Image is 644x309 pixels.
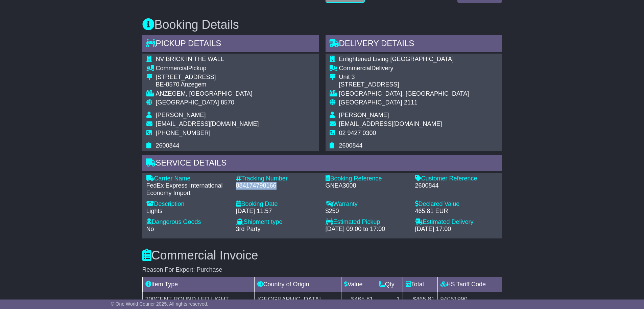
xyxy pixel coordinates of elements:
[156,65,259,72] div: Pickup
[236,218,319,226] div: Shipment type
[326,208,408,215] div: $250
[146,175,229,182] div: Carrier Name
[339,56,454,62] span: Enlightened Living [GEOGRAPHIC_DATA]
[146,226,154,232] span: No
[156,142,180,149] span: 2600844
[339,74,469,81] div: Unit 3
[156,81,259,89] div: BE-8570 Anzegem
[339,90,469,98] div: [GEOGRAPHIC_DATA], [GEOGRAPHIC_DATA]
[111,301,209,307] span: © One World Courier 2025. All rights reserved.
[415,226,498,233] div: [DATE] 17:00
[326,218,408,226] div: Estimated Pickup
[142,292,255,307] td: 200CENT ROUND LED LIGHT
[146,182,229,197] div: FedEx Express International Economy Import
[146,200,229,208] div: Description
[255,292,341,307] td: [GEOGRAPHIC_DATA]
[339,112,389,118] span: [PERSON_NAME]
[339,130,376,136] span: 02 9427 0300
[326,182,408,190] div: GNEA3008
[156,90,259,98] div: ANZEGEM, [GEOGRAPHIC_DATA]
[339,81,469,89] div: [STREET_ADDRESS]
[339,120,442,127] span: [EMAIL_ADDRESS][DOMAIN_NAME]
[142,249,502,262] h3: Commercial Invoice
[156,130,211,136] span: [PHONE_NUMBER]
[142,266,502,274] div: Reason For Export: Purchase
[146,218,229,226] div: Dangerous Goods
[255,277,341,292] td: Country of Origin
[404,99,418,106] span: 2111
[415,182,498,190] div: 2600844
[437,277,502,292] td: HS Tariff Code
[236,208,319,215] div: [DATE] 11:57
[326,175,408,182] div: Booking Reference
[341,277,376,292] td: Value
[156,120,259,127] span: [EMAIL_ADDRESS][DOMAIN_NAME]
[437,292,502,307] td: 94051990
[326,226,408,233] div: [DATE] 09:00 to 17:00
[236,175,319,182] div: Tracking Number
[415,208,498,215] div: 465.81 EUR
[415,175,498,182] div: Customer Reference
[326,200,408,208] div: Warranty
[339,65,469,72] div: Delivery
[156,74,259,81] div: [STREET_ADDRESS]
[221,99,234,106] span: 8570
[339,99,402,106] span: [GEOGRAPHIC_DATA]
[376,292,403,307] td: 1
[415,218,498,226] div: Estimated Delivery
[156,99,219,106] span: [GEOGRAPHIC_DATA]
[341,292,376,307] td: $465.81
[403,292,437,307] td: $465.81
[236,226,261,232] span: 3rd Party
[236,182,319,190] div: 884174798166
[236,200,319,208] div: Booking Date
[146,208,229,215] div: Lights
[142,18,502,32] h3: Booking Details
[156,112,206,118] span: [PERSON_NAME]
[142,35,319,54] div: Pickup Details
[142,277,255,292] td: Item Type
[339,65,372,72] span: Commercial
[156,56,224,62] span: NV BRICK IN THE WALL
[326,35,502,54] div: Delivery Details
[142,155,502,173] div: Service Details
[403,277,437,292] td: Total
[339,142,363,149] span: 2600844
[415,200,498,208] div: Declared Value
[376,277,403,292] td: Qty
[156,65,188,72] span: Commercial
